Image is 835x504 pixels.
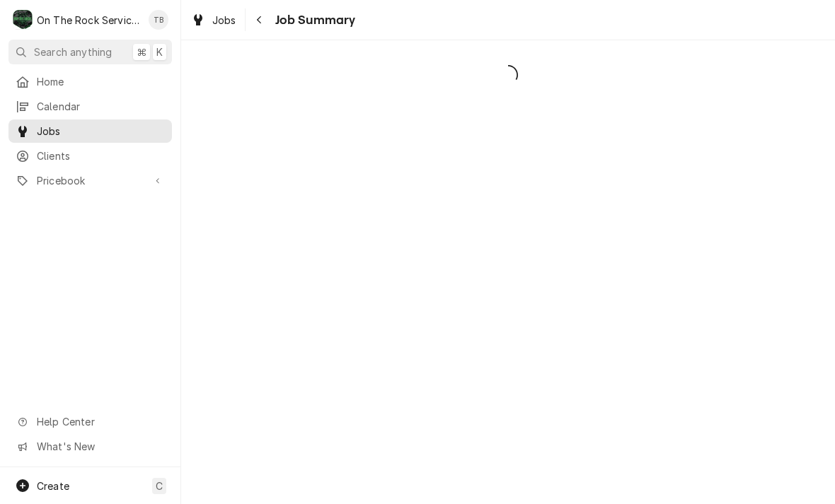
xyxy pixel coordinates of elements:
[37,173,144,188] span: Pricebook
[8,169,172,192] a: Go to Pricebook
[37,99,165,114] span: Calendar
[149,10,168,30] div: Todd Brady's Avatar
[37,13,141,28] div: On The Rock Services
[8,95,172,118] a: Calendar
[37,439,163,454] span: What's New
[13,10,33,30] div: O
[212,13,236,28] span: Jobs
[156,45,163,59] span: K
[271,11,356,30] span: Job Summary
[248,8,271,31] button: Navigate back
[8,435,172,458] a: Go to What's New
[8,119,172,143] a: Jobs
[8,70,172,93] a: Home
[156,479,163,493] span: C
[8,40,172,64] button: Search anything⌘K
[181,60,835,90] span: Loading...
[185,8,242,32] a: Jobs
[8,144,172,168] a: Clients
[34,45,112,59] span: Search anything
[37,480,69,492] span: Create
[37,124,165,139] span: Jobs
[137,45,146,59] span: ⌘
[37,74,165,89] span: Home
[13,10,33,30] div: On The Rock Services's Avatar
[37,148,165,163] span: Clients
[149,10,168,30] div: TB
[37,414,163,429] span: Help Center
[8,410,172,433] a: Go to Help Center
